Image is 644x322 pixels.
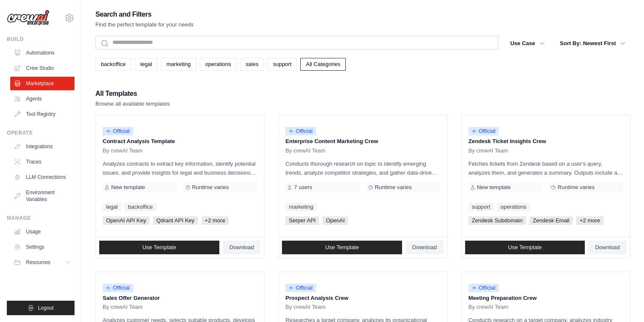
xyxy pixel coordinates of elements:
[95,88,170,100] h2: All Templates
[7,301,75,315] button: Logout
[223,241,261,254] a: Download
[294,184,312,191] span: 7 users
[405,241,444,254] a: Download
[200,58,237,71] a: operations
[322,216,348,225] span: OpenAI
[10,240,75,254] a: Settings
[285,127,316,135] span: Official
[469,159,623,177] p: Fetches tickets from Zendesk based on a user's query, analyzes them, and generates a summary. Out...
[285,216,319,225] span: Serper API
[469,216,526,225] span: Zendesk Subdomain
[469,304,509,310] span: By crewAI Team
[103,304,143,310] span: By crewAI Team
[103,127,133,135] span: Official
[10,256,75,269] button: Resources
[285,304,325,310] span: By crewAI Team
[285,137,440,146] p: Enterprise Content Marketing Crew
[192,184,229,191] span: Runtime varies
[558,184,595,191] span: Runtime varies
[469,147,509,154] span: By crewAI Team
[111,184,145,191] span: New template
[7,129,75,136] div: Operate
[135,58,157,71] a: legal
[508,244,542,251] span: Use Template
[124,203,156,211] a: backoffice
[103,284,133,292] span: Official
[95,20,194,29] p: Find the perfect template for your needs
[7,36,75,43] div: Build
[38,305,54,311] span: Logout
[10,140,75,153] a: Integrations
[95,9,194,20] h2: Search and Filters
[469,284,499,292] span: Official
[285,159,440,177] p: Conducts thorough research on topic to identify emerging trends, analyze competitor strategies, a...
[103,147,143,154] span: By crewAI Team
[285,147,325,154] span: By crewAI Team
[103,216,149,225] span: OpenAI API Key
[469,137,623,146] p: Zendesk Ticket Insights Crew
[595,244,620,251] span: Download
[99,241,219,254] a: Use Template
[230,244,254,251] span: Download
[7,215,75,221] div: Manage
[477,184,511,191] span: New template
[375,184,412,191] span: Runtime varies
[267,58,297,71] a: support
[497,203,530,211] a: operations
[285,203,316,211] a: marketing
[10,92,75,106] a: Agents
[103,203,121,211] a: legal
[285,284,316,292] span: Official
[161,58,196,71] a: marketing
[153,216,198,225] span: Qdrant API Key
[325,244,359,251] span: Use Template
[201,216,229,225] span: +2 more
[555,36,630,51] button: Sort By: Newest First
[10,107,75,121] a: Tool Registry
[469,127,499,135] span: Official
[103,294,257,302] p: Sales Offer Generator
[412,244,437,251] span: Download
[103,137,257,146] p: Contract Analysis Template
[529,216,573,225] span: Zendesk Email
[95,100,170,108] p: Browse all available templates
[10,170,75,184] a: LLM Connections
[465,241,585,254] a: Use Template
[576,216,604,225] span: +2 more
[95,58,131,71] a: backoffice
[26,259,50,266] span: Resources
[10,225,75,239] a: Usage
[10,46,75,60] a: Automations
[10,155,75,169] a: Traces
[240,58,264,71] a: sales
[285,294,440,302] p: Prospect Analysis Crew
[505,36,550,51] button: Use Case
[10,186,75,206] a: Environment Variables
[103,159,257,177] p: Analyzes contracts to extract key information, identify potential issues, and provide insights fo...
[469,294,623,302] p: Meeting Preparation Crew
[10,77,75,90] a: Marketplace
[10,61,75,75] a: Crew Studio
[300,58,346,71] a: All Categories
[282,241,402,254] a: Use Template
[469,203,494,211] a: support
[7,10,49,26] img: Logo
[588,241,627,254] a: Download
[142,244,176,251] span: Use Template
